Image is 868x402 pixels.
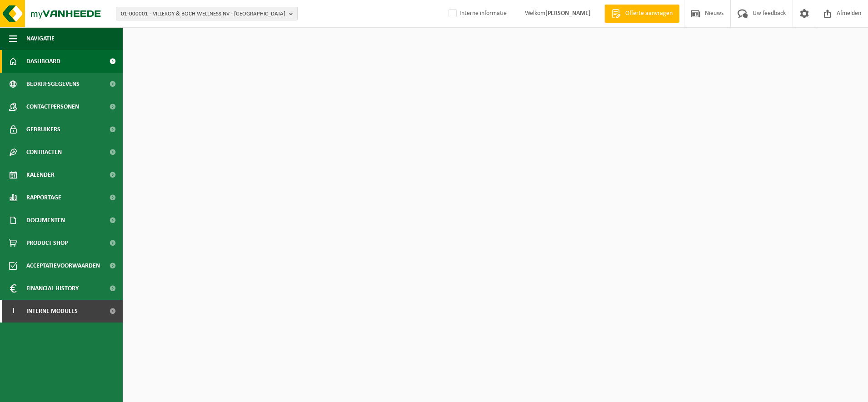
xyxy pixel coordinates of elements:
[26,254,100,277] span: Acceptatievoorwaarden
[26,164,55,186] span: Kalender
[26,118,60,141] span: Gebruikers
[26,277,79,300] span: Financial History
[26,73,80,95] span: Bedrijfsgegevens
[121,7,285,21] span: 01-000001 - VILLEROY & BOCH WELLNESS NV - [GEOGRAPHIC_DATA]
[116,7,298,20] button: 01-000001 - VILLEROY & BOCH WELLNESS NV - [GEOGRAPHIC_DATA]
[447,7,507,20] label: Interne informatie
[9,300,17,323] span: I
[26,141,62,164] span: Contracten
[604,5,679,23] a: Offerte aanvragen
[26,27,55,50] span: Navigatie
[623,9,675,18] span: Offerte aanvragen
[26,50,60,73] span: Dashboard
[26,209,65,232] span: Documenten
[26,95,79,118] span: Contactpersonen
[26,186,61,209] span: Rapportage
[545,10,591,17] strong: [PERSON_NAME]
[26,232,68,254] span: Product Shop
[26,300,78,323] span: Interne modules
